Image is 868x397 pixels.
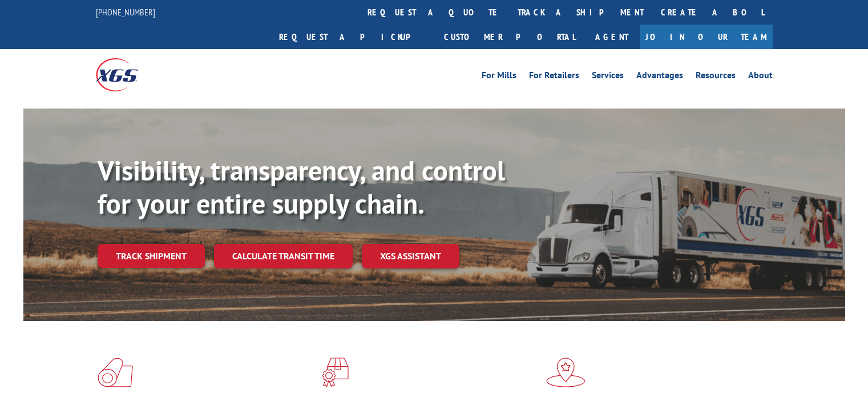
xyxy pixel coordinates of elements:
[435,25,584,49] a: Customer Portal
[482,71,516,83] a: For Mills
[748,71,773,83] a: About
[636,71,683,83] a: Advantages
[546,358,586,387] img: xgs-icon-flagship-distribution-model-red
[584,25,640,49] a: Agent
[98,358,133,387] img: xgs-icon-total-supply-chain-intelligence-red
[696,71,736,83] a: Resources
[98,153,505,221] b: Visibility, transparency, and control for your entire supply chain.
[271,25,435,49] a: Request a pickup
[362,244,459,268] a: XGS ASSISTANT
[529,71,579,83] a: For Retailers
[214,244,353,268] a: Calculate transit time
[98,244,205,268] a: Track shipment
[592,71,624,83] a: Services
[96,6,155,18] a: [PHONE_NUMBER]
[640,25,773,49] a: Join Our Team
[322,358,349,387] img: xgs-icon-focused-on-flooring-red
